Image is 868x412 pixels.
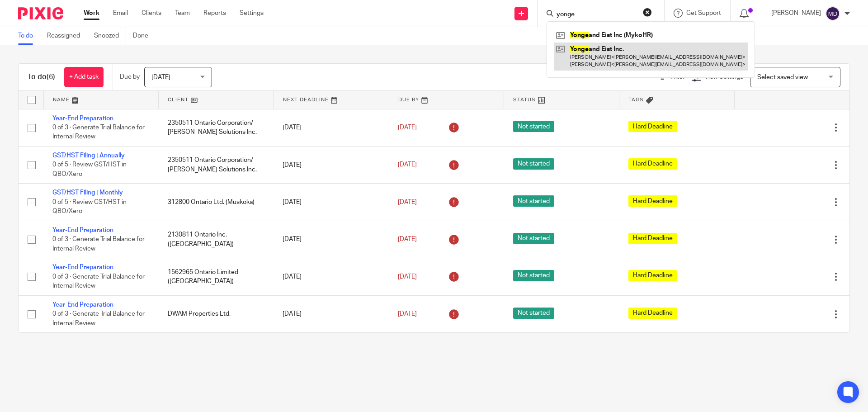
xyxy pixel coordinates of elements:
span: Get Support [686,10,721,16]
td: [DATE] [274,258,389,295]
h1: To do [28,72,55,82]
td: 312800 Ontario Ltd. (Muskoka) [159,184,274,221]
td: DWAM Properties Ltd. [159,295,274,332]
span: Not started [513,308,554,319]
span: Hard Deadline [628,195,677,207]
span: [DATE] [398,162,417,168]
a: GST/HST Filing | Annually [52,152,125,159]
span: 0 of 3 · Generate Trial Balance for Internal Review [52,274,145,289]
td: [DATE] [274,295,389,332]
a: Snoozed [94,27,126,45]
span: Hard Deadline [628,158,677,170]
span: [DATE] [398,236,417,242]
span: Hard Deadline [628,270,677,281]
span: (6) [47,73,55,81]
td: [DATE] [274,221,389,258]
span: 0 of 3 · Generate Trial Balance for Internal Review [52,124,145,140]
span: Not started [513,233,554,244]
a: Work [84,9,99,18]
td: 2350511 Ontario Corporation/ [PERSON_NAME] Solutions Inc. [159,109,274,146]
span: Not started [513,270,554,281]
span: 0 of 5 · Review GST/HST in QBO/Xero [52,199,127,215]
td: 1562965 Ontario Limited ([GEOGRAPHIC_DATA]) [159,258,274,295]
a: GST/HST Filing | Monthly [52,189,123,196]
a: To do [18,27,40,45]
a: Done [133,27,155,45]
a: Year-End Preparation [52,115,113,122]
td: 2130811 Ontario Inc. ([GEOGRAPHIC_DATA]) [159,221,274,258]
span: Hard Deadline [628,308,677,319]
img: Pixie [18,7,63,19]
span: [DATE] [398,199,417,205]
span: Not started [513,195,554,207]
span: [DATE] [151,74,170,81]
span: [DATE] [398,311,417,317]
a: Settings [240,9,264,18]
a: Year-End Preparation [52,264,113,270]
td: [DATE] [274,184,389,221]
img: svg%3E [826,6,840,21]
span: Tags [628,97,644,102]
span: 0 of 5 · Review GST/HST in QBO/Xero [52,162,127,178]
span: [DATE] [398,274,417,280]
span: Not started [513,158,554,170]
span: Hard Deadline [628,121,677,132]
p: [PERSON_NAME] [771,9,821,18]
span: [DATE] [398,124,417,131]
span: 0 of 3 · Generate Trial Balance for Internal Review [52,311,145,327]
a: Year-End Preparation [52,227,113,233]
a: Reassigned [47,27,87,45]
span: Not started [513,121,554,132]
p: Due by [120,72,140,81]
td: 2350511 Ontario Corporation/ [PERSON_NAME] Solutions Inc. [159,146,274,183]
input: Search [556,11,637,19]
a: + Add task [64,67,104,87]
span: 0 of 3 · Generate Trial Balance for Internal Review [52,236,145,252]
a: Year-End Preparation [52,302,113,308]
a: Reports [203,9,226,18]
td: [DATE] [274,109,389,146]
a: Email [113,9,128,18]
td: [DATE] [274,146,389,183]
span: Select saved view [757,74,808,81]
span: Hard Deadline [628,233,677,244]
button: Clear [643,8,652,17]
a: Team [175,9,190,18]
a: Clients [142,9,161,18]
